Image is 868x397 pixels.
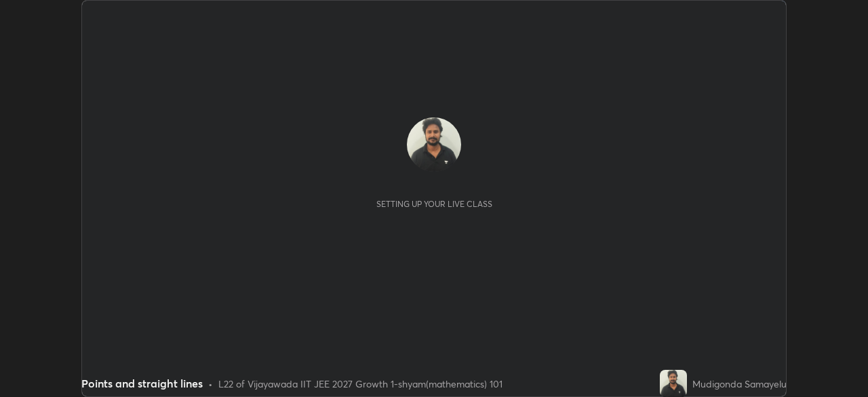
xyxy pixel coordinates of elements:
div: L22 of Vijayawada IIT JEE 2027 Growth 1-shyam(mathematics) 101 [218,377,502,391]
div: Points and straight lines [81,375,203,392]
div: Setting up your live class [376,199,492,209]
img: e8930cabdb4e44c3a8eb904a1a69e20a.jpg [407,117,461,172]
div: • [208,377,213,391]
img: e8930cabdb4e44c3a8eb904a1a69e20a.jpg [660,370,687,397]
div: Mudigonda Samayelu [692,377,787,391]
